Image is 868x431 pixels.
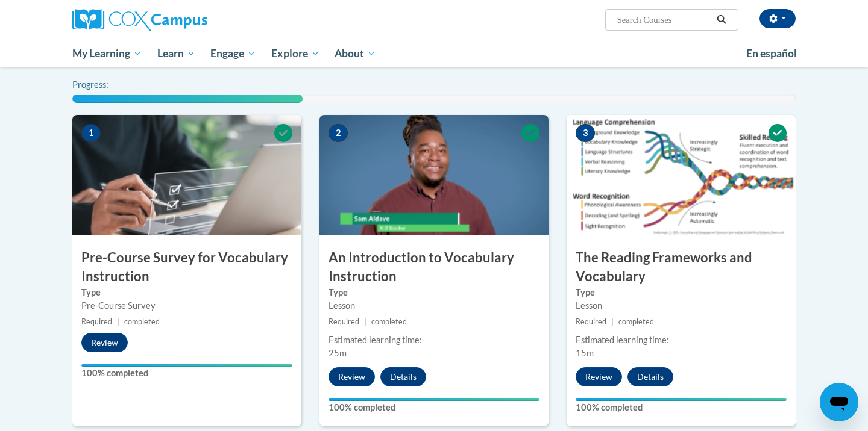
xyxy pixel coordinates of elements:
[157,46,195,61] span: Learn
[64,40,149,67] a: My Learning
[712,13,731,27] button: Search
[124,317,160,326] span: completed
[72,9,207,31] img: Cox Campus
[329,398,539,401] div: Your progress
[616,13,712,27] input: Search Courses
[210,46,256,61] span: Engage
[576,333,787,347] div: Estimated learning time:
[329,317,359,326] span: Required
[329,367,375,386] button: Review
[81,367,292,380] label: 100% completed
[149,40,203,67] a: Learn
[72,115,301,235] img: Course Image
[271,46,319,61] span: Explore
[576,401,787,414] label: 100% completed
[335,46,376,61] span: About
[820,383,858,421] iframe: Button to launch messaging window
[576,299,787,312] div: Lesson
[81,317,112,326] span: Required
[380,367,426,386] button: Details
[567,249,796,286] h3: The Reading Frameworks and Vocabulary
[72,9,301,31] a: Cox Campus
[72,78,142,91] label: Progress:
[371,317,407,326] span: completed
[263,40,327,67] a: Explore
[364,317,366,326] span: |
[327,40,384,67] a: About
[618,317,654,326] span: completed
[611,317,614,326] span: |
[576,317,606,326] span: Required
[576,398,787,401] div: Your progress
[81,299,292,312] div: Pre-Course Survey
[329,348,347,358] span: 25m
[81,124,101,142] span: 1
[329,333,539,347] div: Estimated learning time:
[746,47,797,60] span: En español
[319,249,549,286] h3: An Introduction to Vocabulary Instruction
[117,317,119,326] span: |
[81,364,292,367] div: Your progress
[738,41,805,66] a: En español
[81,333,128,352] button: Review
[329,286,539,299] label: Type
[203,40,263,67] a: Engage
[576,124,595,142] span: 3
[319,115,549,235] img: Course Image
[576,286,787,299] label: Type
[329,299,539,312] div: Lesson
[54,40,814,67] div: Main menu
[72,46,142,61] span: My Learning
[329,401,539,414] label: 100% completed
[759,9,796,28] button: Account Settings
[627,367,673,386] button: Details
[72,249,301,286] h3: Pre-Course Survey for Vocabulary Instruction
[329,124,348,142] span: 2
[567,115,796,235] img: Course Image
[81,286,292,299] label: Type
[576,348,594,358] span: 15m
[576,367,622,386] button: Review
